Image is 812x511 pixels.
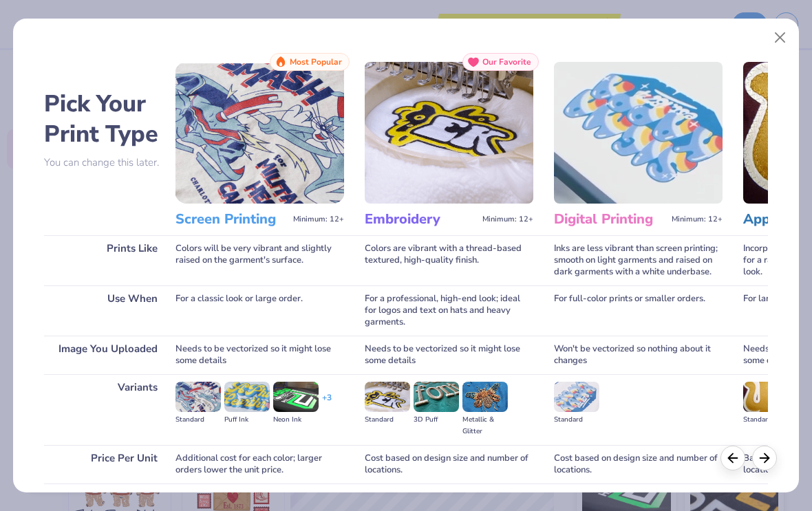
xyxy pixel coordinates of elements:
div: Prints Like [44,235,171,285]
div: Metallic & Glitter [462,414,508,437]
p: You can change this later. [44,157,171,168]
img: Standard [175,382,221,412]
div: + 3 [322,392,332,415]
h2: Pick Your Print Type [44,89,171,149]
div: Inks are less vibrant than screen printing; smooth on light garments and raised on dark garments ... [554,235,723,285]
img: Puff Ink [224,382,270,412]
img: Standard [743,382,789,412]
div: Needs to be vectorized so it might lose some details [365,336,533,374]
span: Our Favorite [482,57,531,67]
div: Needs to be vectorized so it might lose some details [175,336,344,374]
div: Standard [554,414,599,426]
div: Variants [44,374,171,445]
div: For a classic look or large order. [175,285,344,336]
div: Standard [175,414,221,426]
div: Standard [365,414,410,426]
div: Colors will be very vibrant and slightly raised on the garment's surface. [175,235,344,285]
img: Digital Printing [554,62,723,204]
div: Won't be vectorized so nothing about it changes [554,336,723,374]
button: Close [767,25,793,51]
span: Most Popular [290,57,342,67]
div: Cost based on design size and number of locations. [365,445,533,483]
div: Standard [743,414,789,426]
img: Screen Printing [175,62,344,204]
h3: Embroidery [365,210,477,228]
span: Minimum: 12+ [482,215,533,224]
div: Colors are vibrant with a thread-based textured, high-quality finish. [365,235,533,285]
span: Minimum: 12+ [672,215,723,224]
div: Additional cost for each color; larger orders lower the unit price. [175,445,344,483]
h3: Digital Printing [554,210,666,228]
img: Neon Ink [273,382,319,412]
img: Metallic & Glitter [462,382,508,412]
div: 3D Puff [414,414,459,426]
img: Standard [554,382,599,412]
img: 3D Puff [414,382,459,412]
div: For full-color prints or smaller orders. [554,285,723,336]
div: Puff Ink [224,414,270,426]
h3: Screen Printing [175,210,288,228]
div: For a professional, high-end look; ideal for logos and text on hats and heavy garments. [365,285,533,336]
div: Cost based on design size and number of locations. [554,445,723,483]
img: Embroidery [365,62,533,204]
div: Neon Ink [273,414,319,426]
div: Price Per Unit [44,445,171,483]
img: Standard [365,382,410,412]
span: Minimum: 12+ [293,215,344,224]
div: Use When [44,285,171,336]
div: Image You Uploaded [44,336,171,374]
